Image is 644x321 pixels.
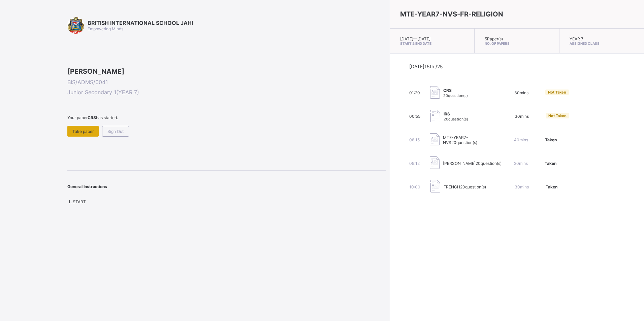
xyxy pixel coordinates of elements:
span: [DATE] — [DATE] [400,36,430,41]
span: IRS [444,111,468,116]
img: take_paper.cd97e1aca70de81545fe8e300f84619e.svg [430,180,440,192]
span: Take paper [72,129,94,134]
img: take_paper.cd97e1aca70de81545fe8e300f84619e.svg [430,86,440,99]
span: START [73,199,86,204]
span: BRITISH INTERNATIONAL SCHOOL JAHI [88,20,193,26]
span: Assigned Class [570,41,634,45]
span: [PERSON_NAME] [443,161,476,166]
img: take_paper.cd97e1aca70de81545fe8e300f84619e.svg [430,156,440,169]
span: MTE-YEAR7-NVS-FR-RELIGION [400,10,503,18]
span: YEAR 7 [570,36,583,41]
span: 00:55 [409,114,420,119]
span: 20 question(s) [476,161,502,166]
span: Not Taken [548,90,566,95]
span: 09:12 [409,161,420,166]
span: No. of Papers [485,41,549,45]
span: Sign Out [107,129,124,134]
span: Taken [545,137,557,142]
img: take_paper.cd97e1aca70de81545fe8e300f84619e.svg [430,133,440,146]
span: 08:15 [409,137,420,142]
span: FRENCH [444,184,460,189]
span: 20 mins [514,161,528,166]
span: 40 mins [514,137,528,142]
b: CRS [88,115,96,120]
span: Junior Secondary 1 ( YEAR 7 ) [67,89,386,96]
span: 20 question(s) [443,93,468,98]
img: take_paper.cd97e1aca70de81545fe8e300f84619e.svg [430,110,440,122]
span: 01:20 [409,90,420,95]
span: 20 question(s) [451,140,477,145]
span: 5 Paper(s) [485,36,503,41]
span: Taken [546,184,557,189]
span: 30 mins [515,114,529,119]
span: General Instructions [67,184,107,189]
span: [DATE] 15th /25 [409,64,443,69]
span: Your paper has started. [67,115,386,120]
span: MTE-YEAR7-NVS [443,135,468,145]
span: CRS [443,88,468,93]
span: BIS/ADMS/0041 [67,79,386,85]
span: 10:00 [409,184,420,189]
span: [PERSON_NAME] [67,67,386,75]
span: 20 question(s) [444,117,468,121]
span: Start & End Date [400,41,464,45]
span: Taken [545,161,556,166]
span: 30 mins [515,184,529,189]
span: Empowering Minds [88,26,123,31]
span: 30 mins [514,90,528,95]
span: Not Taken [548,113,567,118]
span: 20 question(s) [460,184,486,189]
